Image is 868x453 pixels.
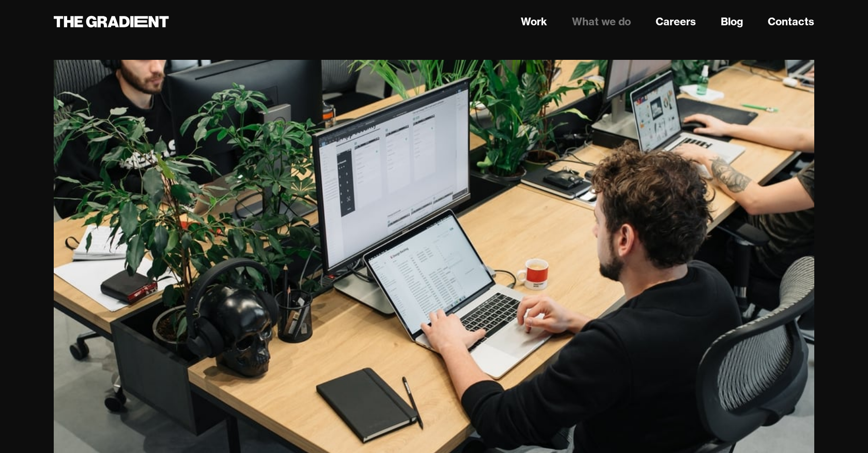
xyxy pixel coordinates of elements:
[572,14,631,29] a: What we do
[768,14,814,29] a: Contacts
[521,14,547,29] a: Work
[721,14,743,29] a: Blog
[656,14,696,29] a: Careers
